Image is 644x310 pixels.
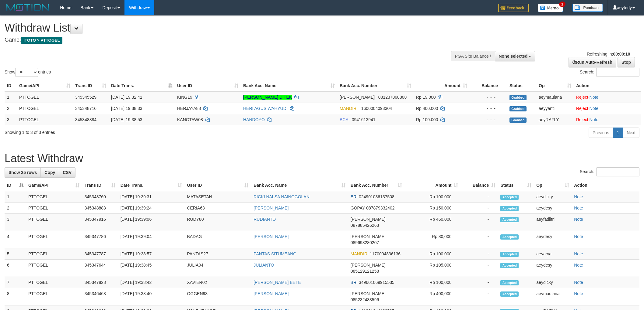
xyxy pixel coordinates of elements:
span: 345345529 [75,95,96,100]
td: aeydicky [534,277,572,288]
th: Balance: activate to sort column ascending [460,180,498,191]
a: Show 25 rows [5,167,41,178]
a: Note [574,251,583,256]
span: MANDIRI [340,106,358,111]
select: Showentries [15,68,38,77]
td: PANTAS27 [184,248,251,260]
img: panduan.png [572,4,603,12]
td: 1 [5,191,26,203]
span: [DATE] 19:32:41 [111,95,142,100]
td: aeymaulana [536,91,574,103]
td: aeyRAFLY [536,114,574,125]
div: - - - [472,94,505,100]
td: 3 [5,114,17,125]
td: Rp 100,000 [404,191,461,203]
span: Copy 085232483596 to clipboard [351,297,379,302]
th: Amount: activate to sort column ascending [414,80,470,91]
td: [DATE] 19:39:04 [118,231,185,248]
td: · [574,91,641,103]
td: RUDY80 [184,214,251,231]
th: ID: activate to sort column descending [5,180,26,191]
a: [PERSON_NAME] BETE [254,280,301,285]
span: Copy 024901036137508 to clipboard [359,194,394,199]
span: ITOTO > PTTOGEL [21,37,62,44]
div: - - - [472,117,505,123]
span: Accepted [500,263,519,268]
td: Rp 105,000 [404,260,461,277]
td: Rp 100,000 [404,248,461,260]
td: 345348883 [82,203,118,214]
span: Copy 089698280207 to clipboard [351,240,379,245]
label: Show entries [5,68,51,77]
td: PTTOGEL [26,277,82,288]
td: - [460,260,498,277]
td: Rp 150,000 [404,203,461,214]
span: MANDIRI [351,251,369,256]
td: PTTOGEL [26,260,82,277]
div: - - - [472,105,505,111]
th: Trans ID: activate to sort column ascending [82,180,118,191]
td: aeyarya [534,248,572,260]
span: Accepted [500,195,519,200]
th: Bank Acc. Number: activate to sort column ascending [337,80,414,91]
td: aeyfadiltri [534,214,572,231]
td: [DATE] 19:38:40 [118,288,185,305]
th: User ID: activate to sort column ascending [184,180,251,191]
span: Accepted [500,291,519,297]
a: RUDIANTO [254,217,276,222]
a: Note [590,95,599,100]
th: Op: activate to sort column ascending [534,180,572,191]
td: PTTOGEL [26,203,82,214]
th: Balance [470,80,507,91]
span: Copy 087885426263 to clipboard [351,223,379,228]
a: Note [590,117,599,122]
td: aeydicky [534,191,572,203]
th: Status [507,80,536,91]
a: Note [574,291,583,296]
th: Action [572,180,639,191]
td: [DATE] 19:38:45 [118,260,185,277]
td: 345346468 [82,288,118,305]
th: Bank Acc. Name: activate to sort column ascending [241,80,337,91]
a: Stop [618,57,635,67]
th: Date Trans.: activate to sort column ascending [118,180,185,191]
td: 7 [5,277,26,288]
span: Rp 19.000 [416,95,436,100]
td: - [460,214,498,231]
img: MOTION_logo.png [5,3,51,12]
a: [PERSON_NAME] [254,234,289,239]
td: 345348760 [82,191,118,203]
td: · [574,103,641,114]
td: [DATE] 19:39:31 [118,191,185,203]
a: CSV [59,167,75,178]
td: 345347916 [82,214,118,231]
td: 5 [5,248,26,260]
td: 2 [5,203,26,214]
td: 8 [5,288,26,305]
th: Date Trans.: activate to sort column descending [109,80,175,91]
span: [PERSON_NAME] [351,263,386,267]
label: Search: [580,167,639,176]
a: HANDOYO [243,117,265,122]
span: BRI [351,280,358,285]
span: KING19 [177,95,192,100]
th: Game/API: activate to sort column ascending [26,180,82,191]
td: Rp 80,000 [404,231,461,248]
td: Rp 460,000 [404,214,461,231]
th: Op: activate to sort column ascending [536,80,574,91]
td: JULIA04 [184,260,251,277]
span: [DATE] 19:38:53 [111,117,142,122]
span: CSV [63,170,72,175]
th: Status: activate to sort column ascending [498,180,534,191]
a: Previous [589,128,613,138]
a: Next [623,128,639,138]
span: KANGTAW08 [177,117,203,122]
span: Accepted [500,280,519,285]
a: Reject [576,95,588,100]
label: Search: [580,68,639,77]
td: PTTOGEL [26,214,82,231]
td: PTTOGEL [26,191,82,203]
span: Copy 085129121258 to clipboard [351,269,379,274]
span: Copy [44,170,55,175]
span: Copy 087879332402 to clipboard [366,206,394,210]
